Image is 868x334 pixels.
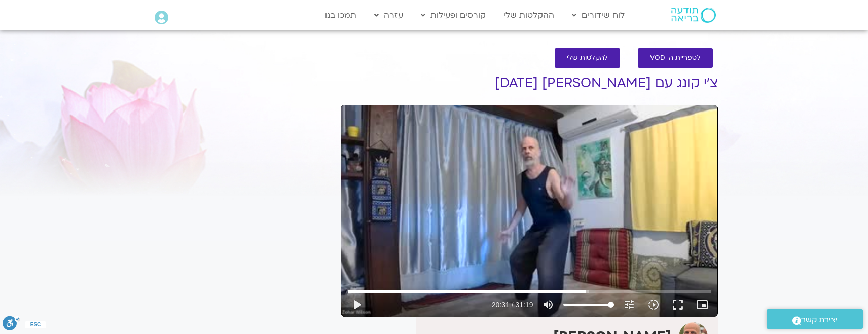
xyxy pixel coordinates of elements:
[567,54,608,62] span: להקלטות שלי
[671,8,716,23] img: תודעה בריאה
[498,6,559,25] a: ההקלטות שלי
[801,313,838,327] span: יצירת קשר
[341,76,718,91] h1: צ’י קונג עם [PERSON_NAME] [DATE]
[638,48,713,68] a: לספריית ה-VOD
[369,6,408,25] a: עזרה
[416,6,491,25] a: קורסים ופעילות
[567,6,630,25] a: לוח שידורים
[650,54,701,62] span: לספריית ה-VOD
[555,48,620,68] a: להקלטות שלי
[320,6,361,25] a: תמכו בנו
[767,309,863,329] a: יצירת קשר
